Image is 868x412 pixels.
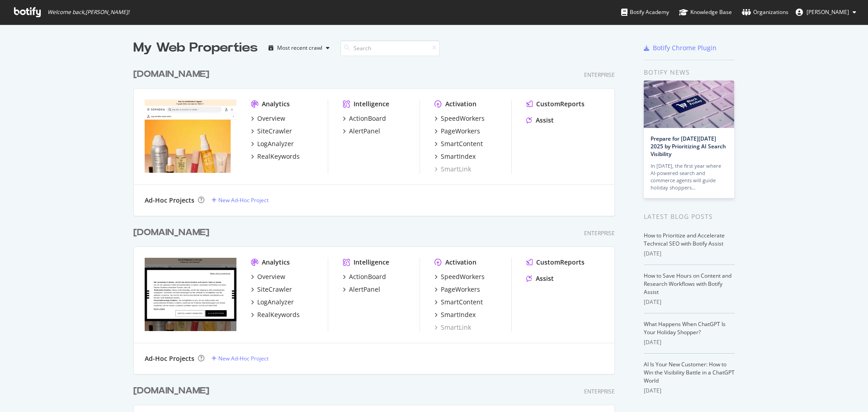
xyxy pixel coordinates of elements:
[644,212,735,222] div: Latest Blog Posts
[349,285,380,294] div: AlertPanel
[349,114,386,123] div: ActionBoard
[133,68,209,81] div: [DOMAIN_NAME]
[257,310,300,319] div: RealKeywords
[265,41,333,55] button: Most recent crawl
[526,258,585,267] a: CustomReports
[257,139,294,148] div: LogAnalyzer
[251,272,285,281] a: Overview
[277,45,322,51] div: Most recent crawl
[441,152,476,161] div: SmartIndex
[644,81,734,128] img: Prepare for Black Friday 2025 by Prioritizing AI Search Visibility
[145,354,194,363] div: Ad-Hoc Projects
[354,99,389,109] div: Intelligence
[807,8,849,16] span: emmanuel benmussa
[536,274,554,283] div: Assist
[584,388,615,395] div: Enterprise
[251,152,300,161] a: RealKeywords
[257,127,292,136] div: SiteCrawler
[644,43,717,52] a: Botify Chrome Plugin
[434,152,476,161] a: SmartIndex
[343,285,380,294] a: AlertPanel
[340,40,440,56] input: Search
[343,127,380,136] a: AlertPanel
[644,250,735,258] div: [DATE]
[257,114,285,123] div: Overview
[251,127,292,136] a: SiteCrawler
[434,310,476,319] a: SmartIndex
[343,272,386,281] a: ActionBoard
[212,196,269,204] a: New Ad-Hoc Project
[644,272,731,296] a: How to Save Hours on Content and Research Workflows with Botify Assist
[526,116,554,125] a: Assist
[251,139,294,148] a: LogAnalyzer
[349,127,380,136] div: AlertPanel
[133,384,213,398] a: [DOMAIN_NAME]
[644,360,735,384] a: AI Is Your New Customer: How to Win the Visibility Battle in a ChatGPT World
[251,114,285,123] a: Overview
[434,298,483,307] a: SmartContent
[644,387,735,395] div: [DATE]
[257,298,294,307] div: LogAnalyzer
[644,298,735,306] div: [DATE]
[434,165,471,174] a: SmartLink
[133,226,209,239] div: [DOMAIN_NAME]
[653,43,717,52] div: Botify Chrome Plugin
[434,127,480,136] a: PageWorkers
[218,196,269,204] div: New Ad-Hoc Project
[434,114,485,123] a: SpeedWorkers
[742,8,788,17] div: Organizations
[133,68,213,81] a: [DOMAIN_NAME]
[133,384,209,398] div: [DOMAIN_NAME]
[584,229,615,237] div: Enterprise
[441,114,485,123] div: SpeedWorkers
[445,258,476,267] div: Activation
[251,298,294,307] a: LogAnalyzer
[441,272,485,281] div: SpeedWorkers
[218,355,269,362] div: New Ad-Hoc Project
[434,139,483,148] a: SmartContent
[526,99,585,109] a: CustomReports
[621,8,669,17] div: Botify Academy
[441,310,476,319] div: SmartIndex
[434,323,471,332] a: SmartLink
[445,99,476,109] div: Activation
[584,71,615,79] div: Enterprise
[145,258,236,331] img: www.sephora.de
[133,226,213,239] a: [DOMAIN_NAME]
[145,99,236,173] img: www.sephora.dk
[788,5,863,19] button: [PERSON_NAME]
[349,272,386,281] div: ActionBoard
[251,310,300,319] a: RealKeywords
[644,320,726,336] a: What Happens When ChatGPT Is Your Holiday Shopper?
[262,258,290,267] div: Analytics
[434,285,480,294] a: PageWorkers
[644,232,725,247] a: How to Prioritize and Accelerate Technical SEO with Botify Assist
[343,114,386,123] a: ActionBoard
[262,99,290,109] div: Analytics
[651,162,727,191] div: In [DATE], the first year where AI-powered search and commerce agents will guide holiday shoppers…
[536,116,554,125] div: Assist
[212,355,269,362] a: New Ad-Hoc Project
[434,272,485,281] a: SpeedWorkers
[257,272,285,281] div: Overview
[257,285,292,294] div: SiteCrawler
[47,9,129,16] span: Welcome back, [PERSON_NAME] !
[354,258,389,267] div: Intelligence
[133,39,258,57] div: My Web Properties
[644,338,735,346] div: [DATE]
[441,285,480,294] div: PageWorkers
[644,67,735,77] div: Botify news
[651,135,726,158] a: Prepare for [DATE][DATE] 2025 by Prioritizing AI Search Visibility
[536,99,585,109] div: CustomReports
[251,285,292,294] a: SiteCrawler
[441,298,483,307] div: SmartContent
[441,127,480,136] div: PageWorkers
[526,274,554,283] a: Assist
[679,8,732,17] div: Knowledge Base
[145,196,194,205] div: Ad-Hoc Projects
[536,258,585,267] div: CustomReports
[441,139,483,148] div: SmartContent
[257,152,300,161] div: RealKeywords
